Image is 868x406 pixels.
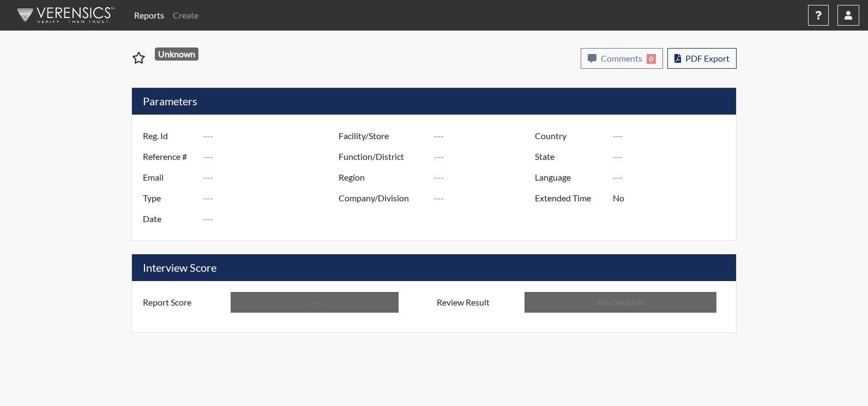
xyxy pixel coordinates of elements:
button: PDF Export [667,48,737,69]
label: Function/District [330,146,434,167]
span: Comments [601,53,642,63]
input: --- [203,146,341,167]
input: --- [203,167,341,188]
span: PDF Export [685,53,730,63]
label: Facility/Store [330,126,434,146]
label: Extended Time [527,188,613,208]
label: Region [330,167,434,188]
span: Unknown [155,47,199,61]
label: Date [135,208,203,229]
label: Review Result [429,292,525,313]
h5: Parameters [132,88,736,115]
label: Email [135,167,203,188]
input: --- [203,126,341,146]
input: --- [231,292,399,313]
label: State [527,146,613,167]
input: --- [434,167,538,188]
input: --- [613,188,733,208]
input: --- [203,188,341,208]
input: --- [613,126,733,146]
label: Country [527,126,613,146]
input: No Decision [525,292,716,313]
a: Create [168,4,203,26]
label: Type [135,188,203,208]
input: --- [434,188,538,208]
input: --- [434,126,538,146]
input: --- [434,146,538,167]
button: Comments0 [581,48,663,69]
label: Reg. Id [135,126,203,146]
input: --- [203,208,341,229]
span: 0 [647,54,656,64]
input: --- [613,146,733,167]
label: Language [527,167,613,188]
label: Company/Division [330,188,434,208]
label: Reference # [135,146,203,167]
a: Reports [130,4,168,26]
label: Report Score [135,292,231,313]
input: --- [613,167,733,188]
h5: Interview Score [132,254,736,281]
